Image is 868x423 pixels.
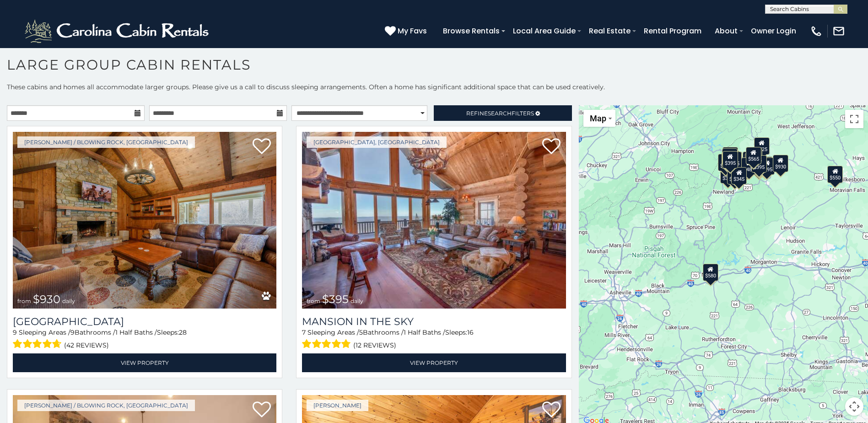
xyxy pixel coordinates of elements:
span: daily [62,298,75,304]
a: RefineSearchFilters [434,105,571,121]
a: Mansion In The Sky [302,315,566,328]
span: 5 [359,328,363,336]
span: My Favs [398,25,427,37]
a: View Property [302,353,566,372]
div: Sleeping Areas / Bathrooms / Sleeps: [302,328,566,351]
a: Local Area Guide [508,23,580,39]
span: 9 [70,328,75,336]
img: mail-regular-white.png [832,25,845,38]
span: Map [590,114,606,123]
span: Refine Filters [466,110,534,117]
div: $395 [722,152,737,169]
span: Search [488,110,512,117]
div: $485 [741,157,757,175]
a: View Property [13,353,276,372]
img: White-1-2.png [23,17,213,45]
span: (42 reviews) [64,339,109,351]
span: 1 Half Baths / [115,328,157,336]
a: Add to favorites [542,401,561,420]
a: [PERSON_NAME] [307,400,368,411]
div: $325 [722,147,738,164]
a: [GEOGRAPHIC_DATA] [13,315,276,328]
button: Map camera controls [845,397,863,416]
img: Mansion In The Sky [302,132,566,309]
div: $395 [722,151,738,168]
span: 9 [13,328,17,336]
span: 28 [179,328,187,336]
span: 7 [302,328,306,336]
a: Mansion In The Sky from $395 daily [302,132,566,309]
div: $580 [703,264,718,281]
div: $550 [827,166,843,183]
img: Appalachian Mountain Lodge [13,132,276,309]
button: Change map style [583,110,615,127]
div: $290 [727,167,743,184]
div: $525 [754,137,770,155]
div: $565 [745,147,761,164]
a: Rental Program [639,23,706,39]
a: Appalachian Mountain Lodge from $930 daily [13,132,276,309]
div: $695 [759,157,775,175]
span: from [17,298,31,304]
a: Real Estate [584,23,635,39]
a: [PERSON_NAME] / Blowing Rock, [GEOGRAPHIC_DATA] [17,136,195,148]
div: $650 [718,154,733,171]
a: About [710,23,742,39]
div: $325 [722,148,738,166]
span: from [307,298,320,304]
a: [GEOGRAPHIC_DATA], [GEOGRAPHIC_DATA] [307,136,447,148]
a: Add to favorites [253,401,271,420]
div: $395 [751,155,767,173]
a: [PERSON_NAME] / Blowing Rock, [GEOGRAPHIC_DATA] [17,400,195,411]
div: Sleeping Areas / Bathrooms / Sleeps: [13,328,276,351]
span: 1 Half Baths / [404,328,445,336]
div: $355 [720,166,736,184]
span: $930 [33,293,60,306]
a: Browse Rentals [438,23,504,39]
a: Add to favorites [542,137,561,157]
a: My Favs [385,25,429,37]
span: 16 [467,328,474,336]
div: $930 [772,155,788,172]
h3: Appalachian Mountain Lodge [13,315,276,328]
span: $395 [322,293,349,306]
div: $345 [731,167,747,184]
button: Toggle fullscreen view [845,110,863,128]
a: Owner Login [746,23,801,39]
span: (12 reviews) [353,339,396,351]
span: daily [350,298,363,304]
img: phone-regular-white.png [810,25,823,38]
